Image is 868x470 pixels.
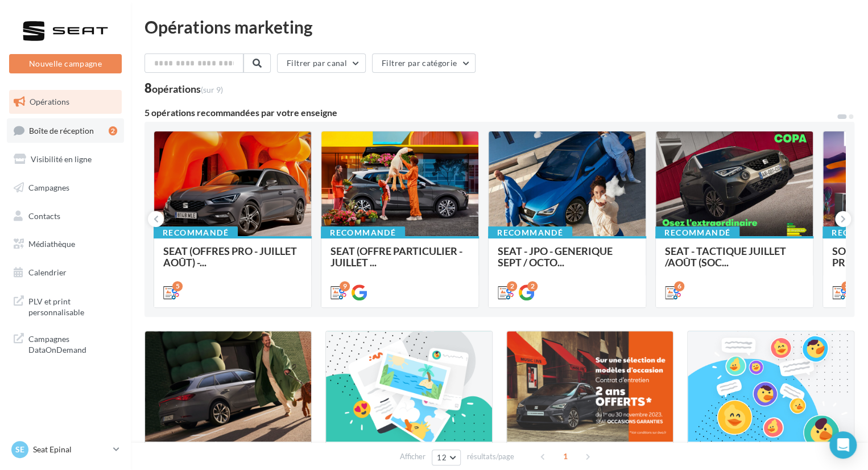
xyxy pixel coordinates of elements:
[841,281,852,291] div: 3
[28,267,67,277] span: Calendrier
[28,331,117,356] span: Campagnes DataOnDemand
[109,126,117,135] div: 2
[527,281,538,291] div: 2
[829,431,857,459] div: Open Intercom Messenger
[28,183,69,192] span: Campagnes
[7,176,124,200] a: Campagnes
[30,97,69,106] span: Opérations
[152,84,223,94] div: opérations
[7,261,124,285] a: Calendrier
[467,451,514,462] span: résultats/page
[321,226,405,239] div: Recommandé
[665,245,786,269] span: SEAT - TACTIQUE JUILLET /AOÛT (SOC...
[400,451,425,462] span: Afficher
[340,281,350,291] div: 9
[9,439,122,460] a: SE Seat Epinal
[154,226,238,239] div: Recommandé
[172,281,183,291] div: 5
[9,54,122,73] button: Nouvelle campagne
[144,82,223,94] div: 8
[144,108,836,117] div: 5 opérations recommandées par votre enseigne
[33,444,109,455] p: Seat Epinal
[28,294,117,318] span: PLV et print personnalisable
[28,211,60,220] span: Contacts
[7,204,124,228] a: Contacts
[163,245,297,269] span: SEAT (OFFRES PRO - JUILLET AOÛT) -...
[437,453,447,462] span: 12
[144,18,854,35] div: Opérations marketing
[7,289,124,323] a: PLV et print personnalisable
[488,226,572,239] div: Recommandé
[330,245,462,269] span: SEAT (OFFRE PARTICULIER - JUILLET ...
[29,125,94,135] span: Boîte de réception
[31,154,92,164] span: Visibilité en ligne
[432,450,461,465] button: 12
[7,118,124,143] a: Boîte de réception2
[7,327,124,360] a: Campagnes DataOnDemand
[7,147,124,171] a: Visibilité en ligne
[556,447,574,465] span: 1
[655,226,739,239] div: Recommandé
[507,281,517,291] div: 2
[7,232,124,256] a: Médiathèque
[15,444,24,455] span: SE
[674,281,684,291] div: 6
[372,53,476,73] button: Filtrer par catégorie
[28,239,75,249] span: Médiathèque
[201,85,223,94] span: (sur 9)
[7,90,124,114] a: Opérations
[277,53,366,73] button: Filtrer par canal
[498,245,613,269] span: SEAT - JPO - GENERIQUE SEPT / OCTO...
